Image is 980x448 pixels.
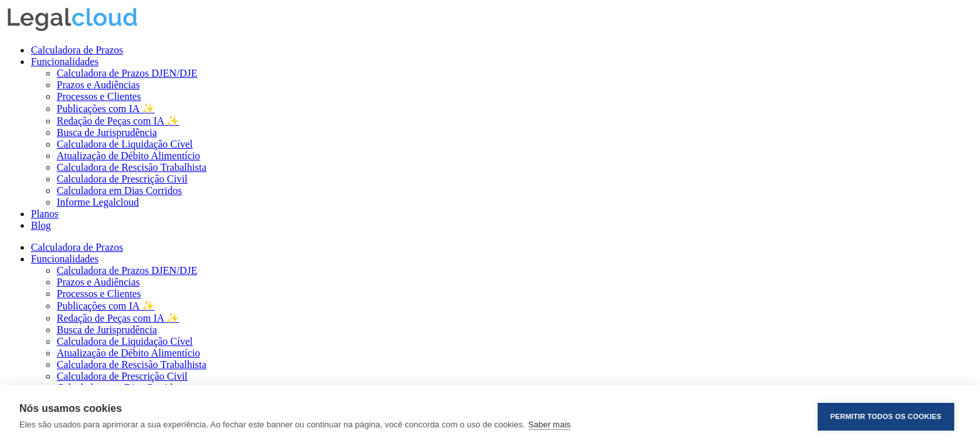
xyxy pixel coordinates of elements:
strong: Nós usamos cookies [19,403,122,414]
p: Eles são usados para aprimorar a sua experiência. Ao fechar este banner ou continuar na página, v... [19,420,525,429]
a: Calculadora de Liquidação Cível [57,336,193,347]
a: Atualização de Débito Alimentício [57,150,200,161]
a: Calculadora de Prazos DJEN/DJE [57,265,197,276]
a: Planos [31,208,59,219]
a: Funcionalidades [31,253,99,264]
a: Atualização de Débito Alimentício [57,347,200,358]
a: Calculadora em Dias Corridos [57,185,182,196]
a: Calculadora de Rescisão Trabalhista [57,359,206,370]
a: Blog [31,220,51,231]
a: Redação de Peças com IA ✨ [57,115,179,126]
a: Saber mais [528,420,571,430]
a: Calculadora em Dias Corridos [57,382,182,393]
a: Calculadora de Prescrição Civil [57,173,187,184]
a: Publicações com IA ✨ [57,103,155,114]
a: Calculadora de Prazos [31,44,123,55]
a: Logo da Legalcloud [5,25,140,36]
a: Calculadora de Rescisão Trabalhista [57,162,206,173]
a: Calculadora de Prazos DJEN/DJE [57,68,197,79]
a: Prazos e Audiências [57,277,140,287]
a: Calculadora de Prescrição Civil [57,371,187,382]
img: Legalcloud Logo [5,5,140,34]
a: Calculadora de Liquidação Cível [57,139,193,150]
button: Permitir Todos os Cookies [818,403,954,431]
a: Redação de Peças com IA ✨ [57,313,179,324]
a: Busca de Jurisprudência [57,324,157,335]
a: Processos e Clientes [57,91,141,102]
a: Busca de Jurisprudência [57,127,157,138]
a: Publicações com IA ✨ [57,300,155,311]
a: Processos e Clientes [57,288,141,299]
a: Prazos e Audiências [57,79,140,90]
a: Calculadora de Prazos [31,242,123,253]
a: Informe Legalcloud [57,197,139,208]
a: Funcionalidades [31,56,99,67]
